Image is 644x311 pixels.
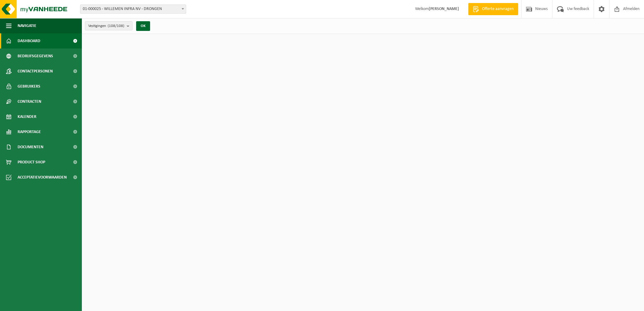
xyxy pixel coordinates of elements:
[18,64,53,79] span: Contactpersonen
[18,124,41,139] span: Rapportage
[80,5,186,14] span: 01-000025 - WILLEMEN INFRA NV - DRONGEN
[18,79,40,94] span: Gebruikers
[18,94,41,109] span: Contracten
[18,155,45,170] span: Product Shop
[429,7,459,11] strong: [PERSON_NAME]
[18,109,36,124] span: Kalender
[468,3,518,15] a: Offerte aanvragen
[136,21,150,31] button: OK
[481,6,515,12] span: Offerte aanvragen
[18,139,43,155] span: Documenten
[88,22,124,31] span: Vestigingen
[85,21,132,30] button: Vestigingen(108/108)
[18,18,36,33] span: Navigatie
[80,5,186,13] span: 01-000025 - WILLEMEN INFRA NV - DRONGEN
[108,24,124,28] count: (108/108)
[18,170,67,185] span: Acceptatievoorwaarden
[18,48,53,64] span: Bedrijfsgegevens
[18,33,40,48] span: Dashboard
